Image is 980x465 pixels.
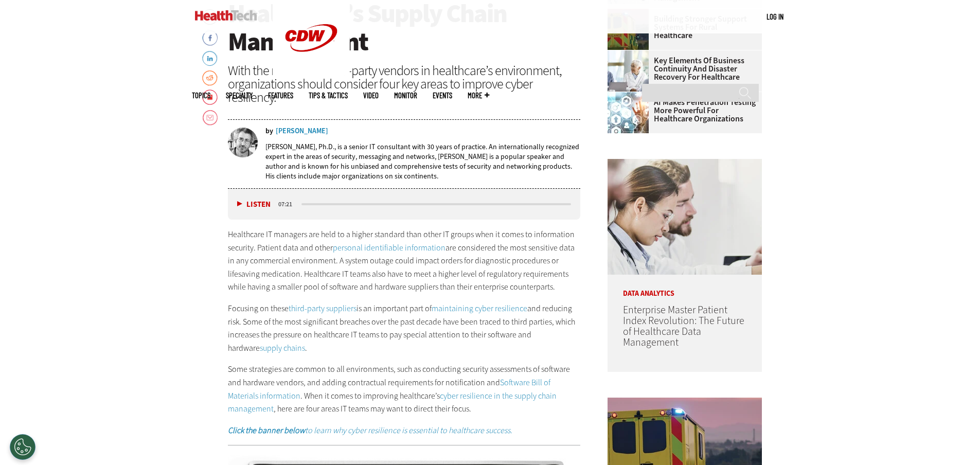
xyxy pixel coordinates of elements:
[10,434,35,460] button: Open Preferences
[767,11,783,22] div: User menu
[226,92,253,99] span: Specialty
[276,128,328,135] a: [PERSON_NAME]
[228,377,550,401] a: Software Bill of Materials information
[305,425,512,436] em: to learn why cyber resilience is essential to healthcare success.
[228,425,512,436] a: Click the banner belowto learn why cyber resilience is essential to healthcare success.
[608,98,756,123] a: AI Makes Penetration Testing More Powerful for Healthcare Organizations
[363,92,379,99] a: Video
[228,363,581,415] p: Some strategies are common to all environments, such as conducting security assessments of softwa...
[228,228,581,294] p: Healthcare IT managers are held to a higher standard than other IT groups when it comes to inform...
[273,68,350,79] a: CDW
[192,92,210,99] span: Topics
[237,201,271,208] button: Listen
[228,302,581,354] p: Focusing on these is an important part of and reducing risk. Some of the most significant breache...
[268,92,293,99] a: Features
[333,242,446,253] a: personal identifiable information
[10,434,35,460] div: Cookies Settings
[767,12,783,21] a: Log in
[608,92,649,133] img: Healthcare and hacking concept
[228,128,258,157] img: Joel Snyder
[309,92,348,99] a: Tips & Tactics
[228,189,581,220] div: media player
[432,303,527,314] a: maintaining cyber resilience
[433,92,452,99] a: Events
[289,303,357,314] a: third-party suppliers
[265,142,581,181] p: [PERSON_NAME], Ph.D., is a senior IT consultant with 30 years of practice. An internationally rec...
[468,92,489,99] span: More
[260,343,305,353] a: supply chains
[608,275,762,297] p: Data Analytics
[608,92,654,100] a: Healthcare and hacking concept
[277,200,300,209] div: duration
[265,128,273,135] span: by
[195,10,257,21] img: Home
[623,303,744,349] a: Enterprise Master Patient Index Revolution: The Future of Healthcare Data Management
[608,159,762,275] img: medical researchers look at data on desktop monitor
[228,425,305,436] em: Click the banner below
[394,92,417,99] a: MonITor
